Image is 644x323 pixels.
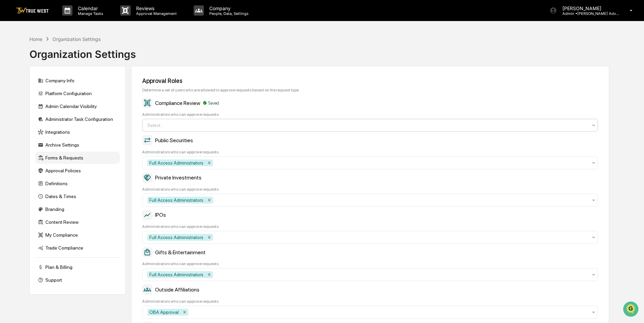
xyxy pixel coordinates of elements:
[35,203,120,215] div: Branding
[46,83,87,95] a: 🗄️Attestations
[67,115,82,120] span: Pylon
[142,284,598,295] div: Outside Affiliations
[29,43,136,60] div: Organization Settings
[35,139,120,151] div: Archive Settings
[4,83,46,95] a: 🖐️Preclearance
[142,173,598,183] div: Private Investments
[131,5,180,11] p: Reviews
[35,100,120,112] div: Admin Calendar Visibility
[142,77,598,84] div: Approval Roles
[16,7,49,14] img: logo
[142,112,598,117] div: Administrators who can approve requests:
[206,197,213,203] div: Remove Full Access Administrators
[49,86,55,91] div: 🗄️
[206,271,213,278] div: Remove Full Access Administrators
[115,54,123,62] button: Start new chat
[142,247,598,257] div: Gifts & Entertainment
[142,299,598,304] div: Administrators who can approve requests:
[142,135,598,145] div: Public Securities
[72,11,107,16] p: Manage Tasks
[35,74,120,87] div: Company Info
[208,101,219,106] p: Saved
[7,99,12,104] div: 🔎
[557,5,620,11] p: [PERSON_NAME]
[72,5,107,11] p: Calendar
[35,126,120,138] div: Integrations
[7,14,123,25] p: How can we help?
[4,95,45,108] a: 🔎Data Lookup
[147,197,206,203] div: Full Access Administrators
[142,187,598,192] div: Administrators who can approve requests:
[35,242,120,254] div: Trade Compliance
[181,309,188,316] div: Remove OBA Approval
[35,261,120,273] div: Plan & Billing
[142,88,598,92] div: Determine a set of users who are allowed to approve requests based on the request type.
[131,11,180,16] p: Approval Management
[7,52,19,64] img: 1746055101610-c473b297-6a78-478c-a979-82029cc54cd1
[35,87,120,100] div: Platform Configuration
[147,309,181,316] div: OBA Approval
[35,165,120,177] div: Approval Policies
[56,85,84,92] span: Attestations
[206,159,213,166] div: Remove Full Access Administrators
[35,274,120,286] div: Support
[23,52,111,59] div: Start new chat
[48,114,82,120] a: Powered byPylon
[7,86,12,91] div: 🖐️
[35,113,120,125] div: Administrator Task Configuration
[14,98,43,105] span: Data Lookup
[142,224,598,229] div: Administrators who can approve requests:
[142,261,598,266] div: Administrators who can approve requests:
[142,98,598,108] div: Compliance Review
[14,85,44,92] span: Preclearance
[23,59,86,64] div: We're available if you need us!
[35,152,120,164] div: Forms & Requests
[204,11,252,16] p: People, Data, Settings
[52,36,101,42] div: Organization Settings
[29,36,42,42] div: Home
[147,159,206,166] div: Full Access Administrators
[35,177,120,190] div: Definitions
[557,11,620,16] p: Admin • [PERSON_NAME] Advisory Group
[142,210,598,220] div: IPOs
[622,301,641,319] iframe: Open customer support
[147,234,206,241] div: Full Access Administrators
[142,150,598,154] div: Administrators who can approve requests:
[35,190,120,202] div: Dates & Times
[206,234,213,241] div: Remove Full Access Administrators
[35,229,120,241] div: My Compliance
[204,5,252,11] p: Company
[35,216,120,228] div: Content Review
[147,271,206,278] div: Full Access Administrators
